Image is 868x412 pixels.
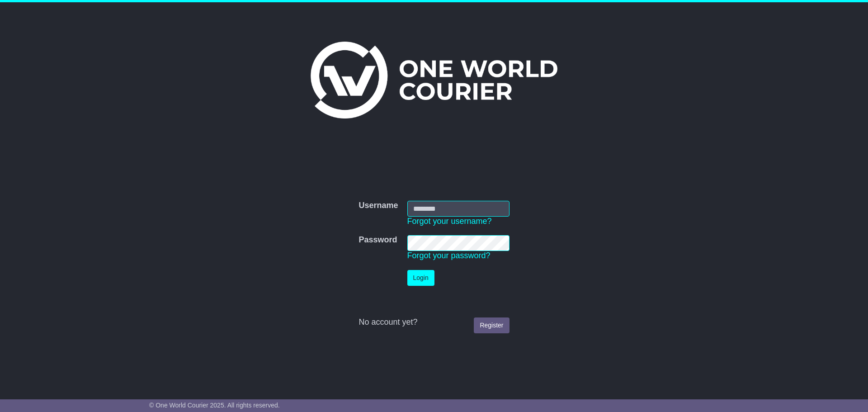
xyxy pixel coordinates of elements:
a: Forgot your username? [407,217,492,226]
img: One World [311,42,557,118]
span: © One World Courier 2025. All rights reserved. [149,402,280,409]
label: Password [359,235,397,245]
div: No account yet? [359,317,509,327]
button: Login [407,270,434,286]
a: Forgot your password? [407,251,491,260]
label: Username [359,201,398,211]
a: Register [474,317,509,333]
